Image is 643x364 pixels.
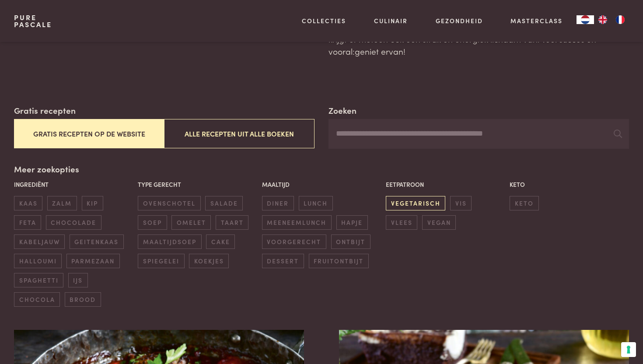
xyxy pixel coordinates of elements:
[206,234,235,249] span: cake
[14,215,41,230] span: feta
[577,15,594,24] a: NL
[205,196,243,210] span: salade
[171,215,211,230] span: omelet
[68,273,88,287] span: ijs
[14,254,62,268] span: halloumi
[262,196,294,210] span: diner
[336,215,368,230] span: hapje
[331,234,370,249] span: ontbijt
[299,196,333,210] span: lunch
[138,196,200,210] span: ovenschotel
[138,215,167,230] span: soep
[14,273,63,287] span: spaghetti
[164,119,315,148] button: Alle recepten uit alle boeken
[138,254,184,268] span: spiegelei
[612,15,629,24] a: FR
[302,16,346,25] a: Collecties
[262,234,326,249] span: voorgerecht
[46,215,101,230] span: chocolade
[138,234,201,249] span: maaltijdsoep
[14,196,42,210] span: kaas
[70,234,124,249] span: geitenkaas
[328,104,356,117] label: Zoeken
[510,180,629,189] p: Keto
[66,254,120,268] span: parmezaan
[309,254,369,268] span: fruitontbijt
[450,196,472,210] span: vis
[262,180,381,189] p: Maaltijd
[14,180,133,189] p: Ingrediënt
[621,342,636,357] button: Uw voorkeuren voor toestemming voor trackingtechnologieën
[374,16,408,25] a: Culinair
[594,15,629,24] ul: Language list
[82,196,103,210] span: kip
[262,254,304,268] span: dessert
[189,254,229,268] span: koekjes
[594,15,612,24] a: EN
[47,196,77,210] span: zalm
[216,215,248,230] span: taart
[436,16,483,25] a: Gezondheid
[138,180,257,189] p: Type gerecht
[510,196,538,210] span: keto
[386,196,445,210] span: vegetarisch
[510,16,563,25] a: Masterclass
[14,292,60,307] span: chocola
[577,15,629,24] aside: Language selected: Nederlands
[14,119,164,148] button: Gratis recepten op de website
[65,292,101,307] span: brood
[14,14,52,28] a: PurePascale
[386,180,505,189] p: Eetpatroon
[14,104,76,117] label: Gratis recepten
[14,234,65,249] span: kabeljauw
[577,15,594,24] div: Language
[262,215,332,230] span: meeneemlunch
[386,215,417,230] span: vlees
[422,215,456,230] span: vegan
